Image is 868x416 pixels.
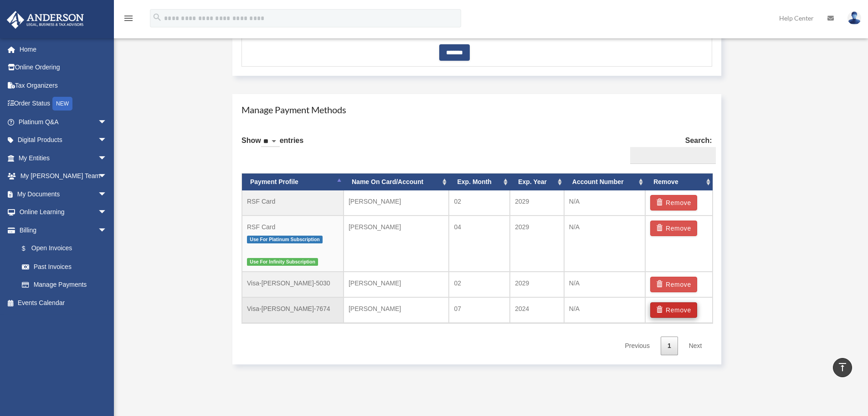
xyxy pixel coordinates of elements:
[833,358,852,377] a: vertical_align_top
[661,337,678,355] a: 1
[449,174,510,190] th: Exp. Month: activate to sort column ascending
[682,337,709,355] a: Next
[6,294,121,312] a: Events Calendar
[6,221,121,239] a: Billingarrow_drop_down
[510,297,564,323] td: 2024
[564,216,645,272] td: N/A
[627,134,712,164] label: Search:
[6,185,121,203] a: My Documentsarrow_drop_down
[241,134,303,156] label: Show entries
[4,11,87,29] img: Anderson Advisors Platinum Portal
[837,362,848,373] i: vertical_align_top
[344,174,449,190] th: Name On Card/Account: activate to sort column ascending
[123,13,134,24] i: menu
[564,190,645,216] td: N/A
[247,236,323,243] span: Use For Platinum Subscription
[6,58,121,77] a: Online Ordering
[510,272,564,297] td: 2029
[6,167,121,185] a: My [PERSON_NAME] Teamarrow_drop_down
[27,243,31,254] span: $
[261,137,280,147] select: Showentries
[13,239,121,258] a: $Open Invoices
[618,337,656,355] a: Previous
[449,272,510,297] td: 02
[510,174,564,190] th: Exp. Year: activate to sort column ascending
[152,12,162,22] i: search
[98,113,116,132] span: arrow_drop_down
[242,190,344,216] td: RSF Card
[6,131,121,149] a: Digital Productsarrow_drop_down
[13,276,116,294] a: Manage Payments
[650,221,697,236] button: Remove
[344,216,449,272] td: [PERSON_NAME]
[449,216,510,272] td: 04
[247,258,318,266] span: Use For Infinity Subscription
[6,95,121,113] a: Order StatusNEW
[6,203,121,221] a: Online Learningarrow_drop_down
[98,185,116,204] span: arrow_drop_down
[847,11,861,25] img: User Pic
[98,167,116,186] span: arrow_drop_down
[241,103,712,116] h4: Manage Payment Methods
[6,113,121,131] a: Platinum Q&Aarrow_drop_down
[6,40,121,58] a: Home
[564,272,645,297] td: N/A
[510,190,564,216] td: 2029
[630,147,716,164] input: Search:
[650,277,697,292] button: Remove
[344,272,449,297] td: [PERSON_NAME]
[510,216,564,272] td: 2029
[6,76,121,95] a: Tax Organizers
[242,297,344,323] td: Visa-[PERSON_NAME]-7674
[13,258,121,276] a: Past Invoices
[98,131,116,150] span: arrow_drop_down
[645,174,712,190] th: Remove: activate to sort column ascending
[344,190,449,216] td: [PERSON_NAME]
[449,297,510,323] td: 07
[449,190,510,216] td: 02
[98,149,116,168] span: arrow_drop_down
[344,297,449,323] td: [PERSON_NAME]
[564,297,645,323] td: N/A
[242,174,344,190] th: Payment Profile: activate to sort column descending
[650,195,697,211] button: Remove
[242,272,344,297] td: Visa-[PERSON_NAME]-5030
[98,221,116,240] span: arrow_drop_down
[242,216,344,272] td: RSF Card
[6,149,121,167] a: My Entitiesarrow_drop_down
[564,174,645,190] th: Account Number: activate to sort column ascending
[123,16,134,24] a: menu
[650,302,697,318] button: Remove
[52,97,72,111] div: NEW
[98,203,116,222] span: arrow_drop_down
